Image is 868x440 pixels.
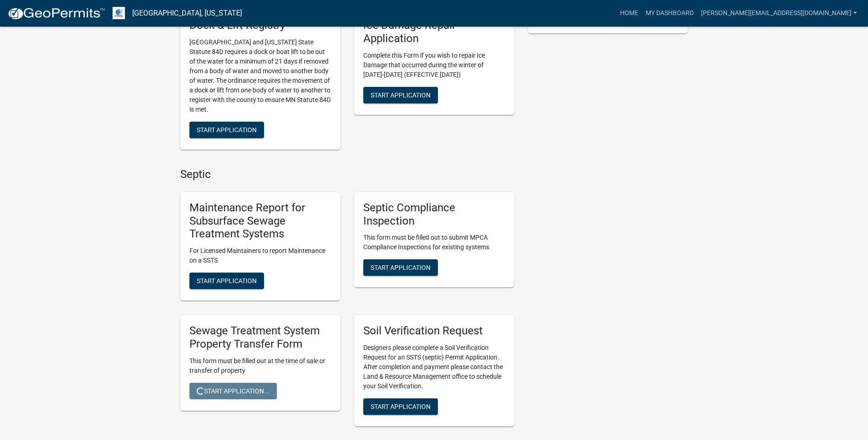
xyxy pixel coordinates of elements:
h5: Septic Compliance Inspection [363,201,505,228]
span: Start Application... [197,387,270,394]
span: Start Application [371,91,431,98]
button: Start Application [363,259,438,276]
a: [PERSON_NAME][EMAIL_ADDRESS][DOMAIN_NAME] [697,5,861,22]
h5: Soil Verification Request [363,324,505,338]
h5: Ice Damage Repair Application [363,19,505,45]
span: Start Application [371,403,431,410]
span: Start Application [371,264,431,271]
h5: Maintenance Report for Subsurface Sewage Treatment Systems [189,201,331,241]
a: My Dashboard [642,5,697,22]
p: For Licensed Maintainers to report Maintenance on a SSTS [189,246,331,265]
img: Otter Tail County, Minnesota [113,7,125,19]
a: [GEOGRAPHIC_DATA], [US_STATE] [132,5,242,21]
p: [GEOGRAPHIC_DATA] and [US_STATE] State Statute 84D requires a dock or boat lift to be out of the ... [189,38,331,114]
button: Start Application [189,122,264,138]
p: Complete this Form if you wish to repair Ice Damage that occurred during the winter of [DATE]-[DA... [363,51,505,80]
a: Home [616,5,642,22]
p: This form must be filled out to submit MPCA Compliance Inspections for existing systems [363,233,505,252]
span: Start Application [197,126,257,134]
button: Start Application [363,87,438,103]
span: Start Application [197,277,257,284]
p: This form must be filled out at the time of sale or transfer of property [189,356,331,376]
h5: Sewage Treatment System Property Transfer Form [189,324,331,351]
button: Start Application [363,398,438,415]
h4: Septic [180,168,514,181]
button: Start Application [189,273,264,289]
button: Start Application... [189,383,277,399]
p: Designers please complete a Soil Verification Request for an SSTS (septic) Permit Application. Af... [363,343,505,391]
